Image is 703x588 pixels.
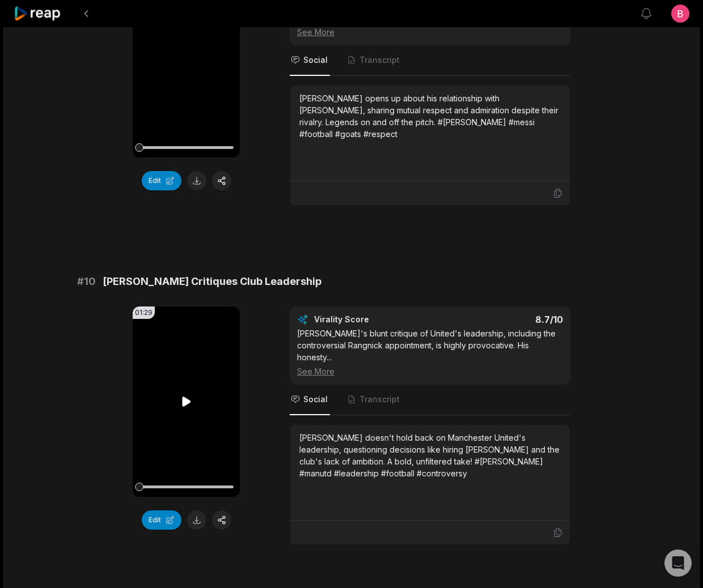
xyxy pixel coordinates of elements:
div: 8.7 /10 [442,314,564,325]
nav: Tabs [290,45,570,76]
span: Transcript [359,54,400,66]
div: See More [297,26,563,38]
button: Edit [142,510,181,530]
div: See More [297,365,563,377]
div: [PERSON_NAME] doesn't hold back on Manchester United's leadership, questioning decisions like hir... [299,432,561,479]
span: Transcript [359,394,400,405]
span: [PERSON_NAME] Critiques Club Leadership [103,274,321,289]
nav: Tabs [290,385,570,415]
span: # 10 [77,274,96,289]
span: Social [303,394,328,405]
div: [PERSON_NAME] opens up about his relationship with [PERSON_NAME], sharing mutual respect and admi... [299,92,561,140]
button: Edit [142,171,181,190]
video: Your browser does not support mp4 format. [133,306,240,497]
div: [PERSON_NAME]'s blunt critique of United's leadership, including the controversial Rangnick appoi... [297,327,563,377]
div: Virality Score [314,314,436,325]
span: Social [303,54,328,66]
div: Open Intercom Messenger [664,549,692,577]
